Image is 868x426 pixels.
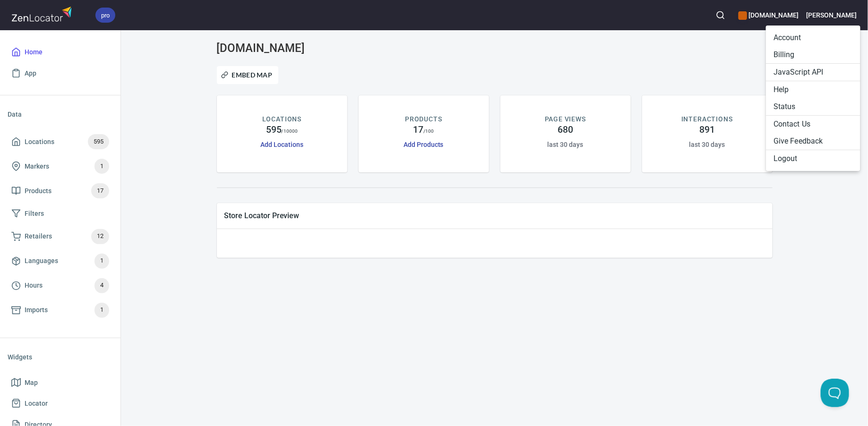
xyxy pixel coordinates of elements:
a: JavaScript API [766,64,860,81]
li: Logout [766,150,860,167]
li: Account [766,29,860,46]
li: Billing [766,46,860,63]
li: Give Feedback [766,133,860,150]
a: Status [766,98,860,115]
a: Help [766,81,860,98]
li: Contact Us [766,116,860,133]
